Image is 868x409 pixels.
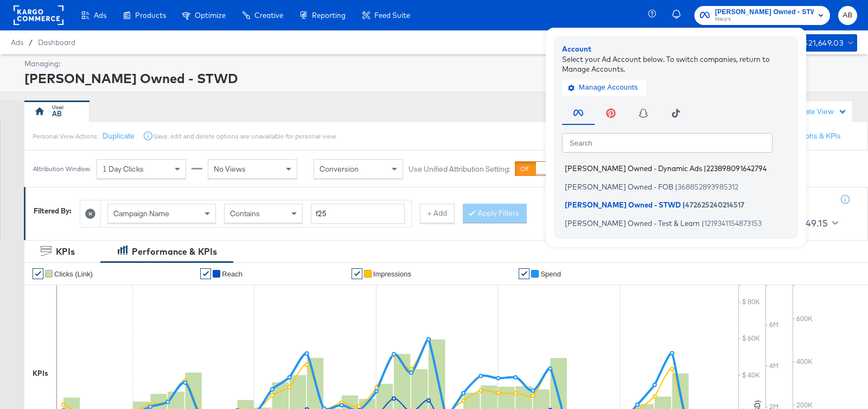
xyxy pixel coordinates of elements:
span: [PERSON_NAME] Owned - Dynamic Ads [565,164,702,173]
span: Creative [254,11,283,20]
button: $19,349.15 [778,215,840,232]
button: AB [838,6,857,25]
span: 472625240214517 [685,200,744,209]
span: Macy's [715,15,814,24]
span: | [701,218,704,227]
span: / [23,38,38,47]
span: Products [135,11,166,20]
span: Ads [11,38,23,47]
span: Conversion [320,164,359,174]
button: Manage Accounts [562,79,646,96]
span: No Views [214,164,246,174]
div: Create View [793,106,847,117]
span: Ads [94,11,106,20]
a: ✔ [33,268,43,279]
span: | [675,182,678,191]
button: $21,649.03 [797,34,857,52]
button: Duplicate [103,131,135,141]
div: Performance & KPIs [132,246,217,258]
div: KPIs [33,368,48,379]
span: Feed Suite [374,11,410,20]
input: Enter a search term [311,204,405,224]
button: [PERSON_NAME] Owned - STWDMacy's [694,6,830,25]
button: Hide Graphs & KPIs [775,131,841,141]
span: Contains [230,209,260,218]
div: Personal View Actions: [33,132,98,141]
div: Managing: [24,59,854,69]
div: AB [52,109,62,119]
span: Impressions [373,270,411,278]
span: Manage Accounts [570,81,638,94]
span: 1219341154873153 [704,218,762,227]
span: [PERSON_NAME] Owned - Test & Learn [565,218,700,227]
a: Dashboard [38,38,75,47]
span: Campaign Name [113,209,169,218]
span: Optimize [195,11,226,20]
a: ✔ [200,268,211,279]
div: KPIs [56,246,75,258]
div: Select your Ad Account below. To switch companies, return to Manage Accounts. [562,54,790,74]
div: $21,649.03 [802,36,844,50]
span: Spend [540,270,561,278]
div: Attribution Window: [33,165,91,173]
span: Reporting [312,11,346,20]
span: [PERSON_NAME] Owned - STWD [715,7,814,18]
span: 368852893985312 [678,182,738,191]
a: ✔ [519,268,529,279]
span: [PERSON_NAME] Owned - FOB [565,182,673,191]
span: | [682,200,685,209]
span: AB [843,9,853,22]
div: Save, edit and delete options are unavailable for personal view. [154,132,336,141]
div: Filtered By: [34,206,72,216]
span: | [704,164,706,173]
button: + Add [420,204,455,223]
span: 1 Day Clicks [103,164,144,174]
span: 223898091642794 [706,164,767,173]
label: Use Unified Attribution Setting: [409,164,510,174]
div: Account [562,44,790,54]
span: [PERSON_NAME] Owned - STWD [565,200,681,209]
a: ✔ [352,268,362,279]
span: Clicks (Link) [54,270,93,278]
span: Reach [222,270,242,278]
div: [PERSON_NAME] Owned - STWD [24,69,854,87]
